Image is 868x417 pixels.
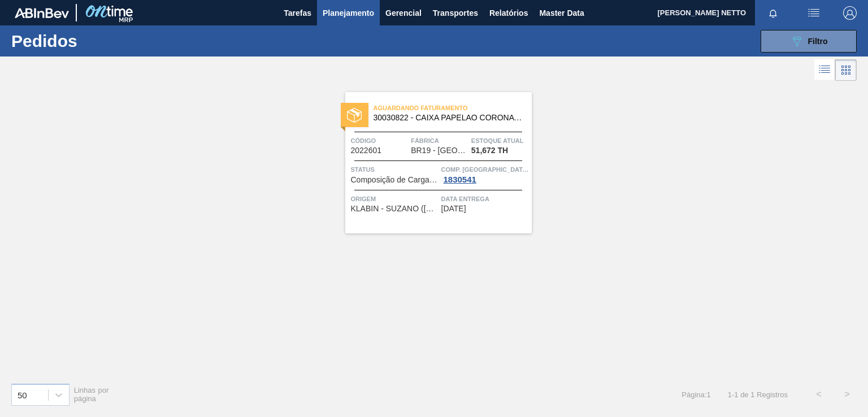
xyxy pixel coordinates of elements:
span: Planejamento [323,6,374,20]
span: Fábrica [411,135,468,146]
span: 51,672 TH [471,146,508,155]
span: 30030822 - CAIXA PAPELAO CORONA 330ML BOLIVIA [374,114,523,122]
span: Composição de Carga Aceita [351,176,439,184]
span: Master Data [539,6,584,20]
span: 2022601 [351,146,382,155]
span: Transportes [433,6,478,20]
span: BR19 - Nova Rio [411,146,467,155]
img: userActions [807,6,821,20]
div: Visão em Cards [835,59,857,81]
button: > [833,380,861,409]
span: 24/09/2025 [441,205,466,213]
span: Página : 1 [682,390,710,399]
span: Estoque atual [471,135,529,146]
span: Filtro [808,37,828,46]
span: Tarefas [284,6,311,20]
div: 50 [18,390,27,399]
span: Comp. Carga [441,164,529,175]
span: Origem [351,193,439,205]
a: Comp. [GEOGRAPHIC_DATA]1830541 [441,164,529,184]
img: TNhmsLtSVTkK8tSr43FrP2fwEKptu5GPRR3wAAAABJRU5ErkJggg== [15,8,69,18]
span: Código [351,135,409,146]
span: Status [351,164,439,175]
img: Logout [843,6,857,20]
span: Relatórios [489,6,528,20]
button: Filtro [761,30,857,53]
span: Gerencial [385,6,422,20]
span: Aguardando Faturamento [374,102,532,114]
h1: Pedidos [11,34,173,47]
span: Data entrega [441,193,529,205]
span: 1 - 1 de 1 Registros [728,390,788,399]
span: Linhas por página [74,386,109,403]
div: Visão em Lista [814,59,835,81]
div: 1830541 [441,175,479,184]
button: < [805,380,833,409]
span: KLABIN - SUZANO (SP) [351,205,439,213]
img: status [347,108,362,123]
button: Notificações [755,5,791,21]
a: statusAguardando Faturamento30030822 - CAIXA PAPELAO CORONA 330ML [GEOGRAPHIC_DATA]Código2022601F... [337,92,532,233]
